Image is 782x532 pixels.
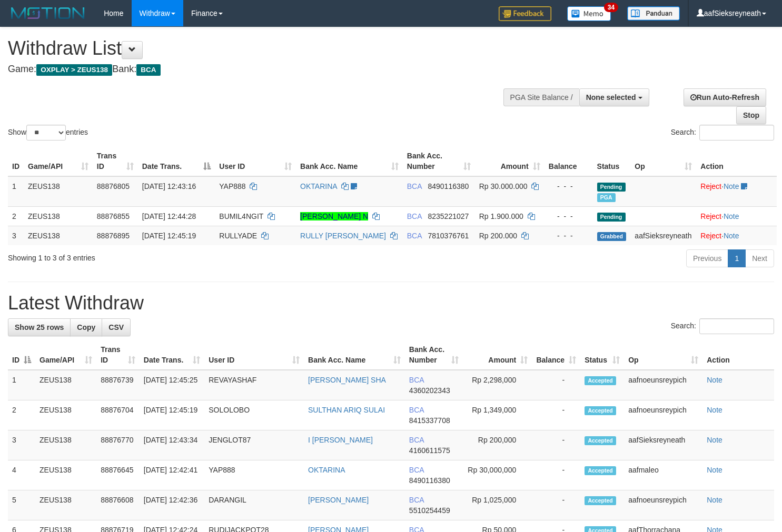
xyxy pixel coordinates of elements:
span: OXPLAY > ZEUS138 [36,64,112,76]
td: JENGLOT87 [204,430,304,460]
td: · [696,226,777,245]
a: Note [724,232,739,240]
th: Balance: activate to sort column ascending [532,340,580,370]
a: Note [707,376,722,384]
input: Search: [699,125,774,140]
th: Status [593,146,631,176]
td: 1 [8,176,24,207]
td: ZEUS138 [35,370,96,400]
td: aafSieksreyneath [630,226,696,245]
span: None selected [586,93,636,102]
span: Rp 1.900.000 [479,212,523,220]
td: aafmaleo [624,460,702,490]
td: ZEUS138 [24,206,93,226]
input: Search: [699,318,774,334]
label: Search: [671,318,774,334]
span: BCA [407,182,422,190]
span: Accepted [585,436,616,445]
div: Showing 1 to 3 of 3 entries [8,248,318,263]
div: - - - [549,211,589,222]
td: 88876704 [96,400,140,430]
td: aafnoeunsreypich [624,400,702,430]
td: ZEUS138 [35,460,96,490]
a: Note [724,212,739,220]
a: CSV [102,318,131,336]
th: Bank Acc. Name: activate to sort column ascending [304,340,405,370]
span: Copy 5510254459 to clipboard [409,506,450,515]
td: aafSieksreyneath [624,430,702,460]
th: Op: activate to sort column ascending [624,340,702,370]
a: Reject [700,232,721,240]
td: 1 [8,370,35,400]
a: [PERSON_NAME] N [300,212,368,220]
a: [PERSON_NAME] SHA [308,376,386,384]
td: Rp 30,000,000 [463,460,532,490]
td: · [696,176,777,207]
th: Action [702,340,774,370]
td: Rp 2,298,000 [463,370,532,400]
td: YAP888 [204,460,304,490]
td: ZEUS138 [24,226,93,245]
a: Stop [736,106,766,124]
span: Pending [597,183,626,192]
label: Search: [671,125,774,140]
span: BUMIL4NGIT [219,212,263,220]
td: SOLOLOBO [204,400,304,430]
td: REVAYASHAF [204,370,304,400]
td: 5 [8,490,35,520]
td: - [532,430,580,460]
th: ID: activate to sort column descending [8,340,35,370]
span: Copy 8490116380 to clipboard [409,476,450,485]
span: 88876805 [97,182,130,190]
span: Show 25 rows [15,323,64,332]
h1: Withdraw List [8,38,511,59]
td: DARANGIL [204,490,304,520]
span: BCA [409,496,424,504]
td: [DATE] 12:42:41 [140,460,204,490]
span: Marked by aafmaleo [597,193,616,202]
span: [DATE] 12:43:16 [142,182,196,190]
div: - - - [549,181,589,192]
td: [DATE] 12:45:19 [140,400,204,430]
span: Copy 4160611575 to clipboard [409,446,450,455]
select: Showentries [26,125,66,140]
td: [DATE] 12:42:36 [140,490,204,520]
td: Rp 200,000 [463,430,532,460]
th: Game/API: activate to sort column ascending [24,146,93,176]
a: RULLY [PERSON_NAME] [300,232,386,240]
span: YAP888 [219,182,245,190]
td: ZEUS138 [35,430,96,460]
td: Rp 1,349,000 [463,400,532,430]
img: Feedback.jpg [499,6,551,21]
span: Grabbed [597,232,627,241]
span: [DATE] 12:45:19 [142,232,196,240]
th: Balance [545,146,593,176]
th: Status: activate to sort column ascending [580,340,624,370]
th: User ID: activate to sort column ascending [204,340,304,370]
span: Rp 200.000 [479,232,517,240]
div: - - - [549,230,589,241]
div: PGA Site Balance / [503,88,579,106]
label: Show entries [8,125,88,140]
td: [DATE] 12:43:34 [140,430,204,460]
th: Op: activate to sort column ascending [630,146,696,176]
td: 88876645 [96,460,140,490]
span: BCA [136,64,160,76]
span: Copy 4360202343 to clipboard [409,386,450,395]
td: 4 [8,460,35,490]
th: Bank Acc. Number: activate to sort column ascending [405,340,463,370]
td: 88876770 [96,430,140,460]
td: - [532,490,580,520]
td: 2 [8,400,35,430]
span: CSV [108,323,124,332]
button: None selected [579,88,649,106]
th: Date Trans.: activate to sort column descending [138,146,215,176]
td: [DATE] 12:45:25 [140,370,204,400]
span: BCA [407,232,422,240]
th: User ID: activate to sort column ascending [215,146,296,176]
span: BCA [409,466,424,474]
a: Note [707,466,722,474]
span: RULLYADE [219,232,257,240]
a: OKTARINA [300,182,337,190]
th: Bank Acc. Number: activate to sort column ascending [403,146,475,176]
